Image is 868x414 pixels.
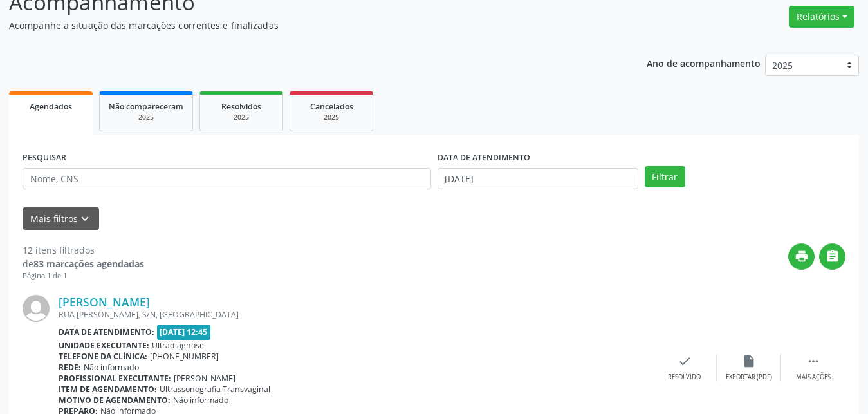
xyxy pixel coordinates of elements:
input: Nome, CNS [23,168,431,190]
i: check [678,354,692,368]
span: Não informado [84,362,139,373]
input: Selecione um intervalo [438,168,638,190]
button: Mais filtroskeyboard_arrow_down [23,207,99,230]
span: [DATE] 12:45 [157,325,211,339]
span: Agendados [30,101,72,112]
label: DATA DE ATENDIMENTO [438,148,530,168]
p: Ano de acompanhamento [647,55,761,71]
div: RUA [PERSON_NAME], S/N, [GEOGRAPHIC_DATA] [59,309,652,320]
span: Não compareceram [109,101,183,112]
i: keyboard_arrow_down [78,212,92,226]
div: Mais ações [796,373,831,382]
button: print [788,243,815,270]
div: 2025 [109,113,183,122]
div: 2025 [299,113,364,122]
div: 12 itens filtrados [23,243,144,257]
span: Não informado [173,395,228,406]
button: Relatórios [789,6,854,28]
div: Página 1 de 1 [23,270,144,281]
div: Resolvido [668,373,701,382]
b: Telefone da clínica: [59,351,147,362]
button:  [819,243,845,270]
b: Profissional executante: [59,373,171,384]
div: Exportar (PDF) [726,373,772,382]
span: Ultradiagnose [152,340,204,351]
div: de [23,257,144,270]
b: Item de agendamento: [59,384,157,395]
button: Filtrar [645,166,685,188]
i: insert_drive_file [742,354,756,368]
b: Rede: [59,362,81,373]
b: Unidade executante: [59,340,149,351]
label: PESQUISAR [23,148,66,168]
i:  [806,354,820,368]
b: Data de atendimento: [59,326,154,337]
p: Acompanhe a situação das marcações correntes e finalizadas [9,19,604,32]
i:  [826,249,840,263]
a: [PERSON_NAME] [59,295,150,309]
img: img [23,295,50,322]
strong: 83 marcações agendadas [33,258,144,270]
span: Cancelados [310,101,353,112]
b: Motivo de agendamento: [59,395,171,406]
span: Resolvidos [221,101,261,112]
span: [PERSON_NAME] [174,373,235,384]
span: [PHONE_NUMBER] [150,351,219,362]
span: Ultrassonografia Transvaginal [160,384,270,395]
div: 2025 [209,113,273,122]
i: print [795,249,809,263]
